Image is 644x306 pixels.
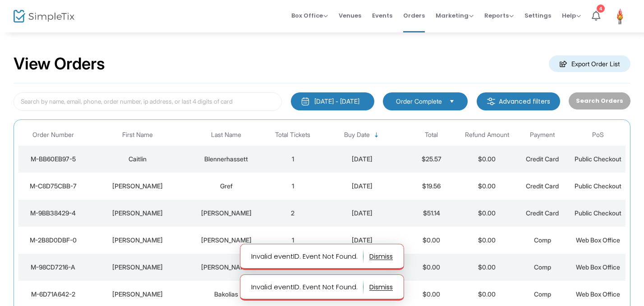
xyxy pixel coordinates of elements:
span: Web Box Office [576,263,620,271]
div: Caitlin [90,155,185,164]
div: Blennerhassett [190,155,263,164]
span: Order Complete [396,97,442,106]
div: Natasha [90,263,185,272]
div: 4 [597,5,605,13]
span: Comp [534,263,551,271]
div: Bakolias [190,290,263,299]
div: Ali Joy [90,209,185,218]
div: M-98CD7216-A [21,263,86,272]
th: Total Tickets [265,124,321,146]
div: M-6D71A642-2 [21,290,86,299]
td: $0.00 [459,200,515,227]
div: M-BB60EB97-5 [21,155,86,164]
m-button: Export Order List [549,55,630,72]
div: 2025-08-24 [323,155,401,164]
th: Total [404,124,459,146]
span: Web Box Office [576,290,620,298]
span: Public Checkout [575,182,621,190]
span: Marketing [436,11,474,20]
span: Credit Card [526,182,559,190]
div: John [90,290,185,299]
td: $0.00 [459,227,515,254]
span: Reports [484,11,514,20]
p: Invalid eventID. Event Not Found. [251,249,363,264]
td: 1 [265,227,321,254]
div: Barnard [190,236,263,245]
td: $0.00 [459,254,515,281]
div: [DATE] - [DATE] [314,97,359,106]
span: PoS [592,131,604,139]
div: 2025-08-24 [323,182,401,191]
span: Web Box Office [576,236,620,244]
button: Select [446,96,458,106]
span: Sortable [373,132,380,139]
span: Credit Card [526,155,559,163]
div: Katharina [90,182,185,191]
span: First Name [122,131,153,139]
span: Buy Date [344,131,370,139]
span: Orders [403,4,425,27]
div: 2025-08-24 [323,236,401,245]
div: Thomas [190,263,263,272]
span: Credit Card [526,209,559,217]
td: $0.00 [404,254,459,281]
div: 2025-08-24 [323,209,401,218]
span: Help [562,11,581,20]
span: Public Checkout [575,209,621,217]
span: Payment [530,131,555,139]
td: $0.00 [459,146,515,173]
span: Comp [534,236,551,244]
span: Box Office [291,11,328,20]
span: Venues [339,4,361,27]
span: Events [372,4,392,27]
span: Comp [534,290,551,298]
button: dismiss [369,280,393,294]
span: Settings [524,4,551,27]
td: 2 [265,200,321,227]
div: M-2B8D0DBF-0 [21,236,86,245]
h2: View Orders [14,54,105,74]
p: Invalid eventID. Event Not Found. [251,280,363,294]
button: [DATE] - [DATE] [291,92,374,110]
div: M-9BB38429-4 [21,209,86,218]
td: 1 [265,173,321,200]
td: $25.57 [404,146,459,173]
td: $19.56 [404,173,459,200]
td: $51.14 [404,200,459,227]
span: Public Checkout [575,155,621,163]
div: Elissa [90,236,185,245]
td: 1 [265,146,321,173]
button: dismiss [369,249,393,264]
img: filter [487,97,496,106]
th: Refund Amount [459,124,515,146]
div: M-C8D75CBB-7 [21,182,86,191]
span: Order Number [32,131,74,139]
img: monthly [301,97,310,106]
div: Richardson [190,209,263,218]
td: $0.00 [459,173,515,200]
input: Search by name, email, phone, order number, ip address, or last 4 digits of card [14,92,282,111]
m-button: Advanced filters [477,92,560,110]
span: Last Name [211,131,241,139]
div: Gref [190,182,263,191]
td: $0.00 [404,227,459,254]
